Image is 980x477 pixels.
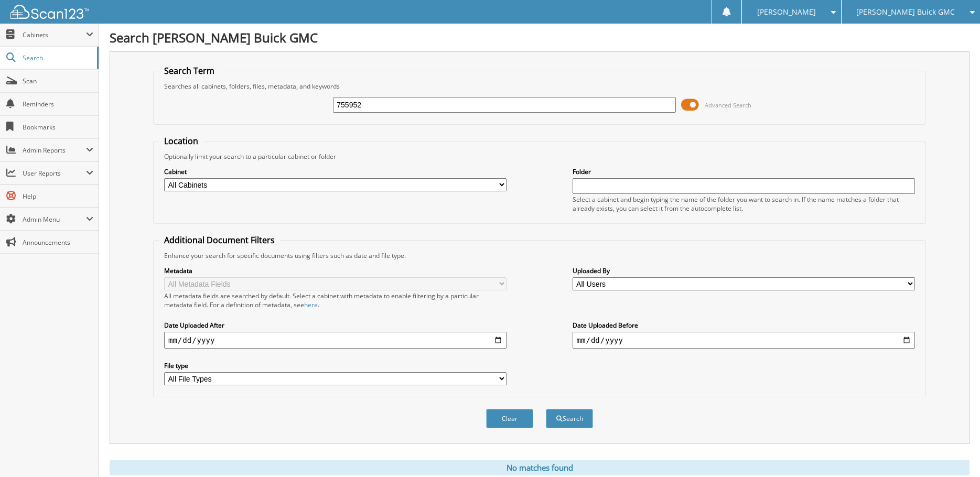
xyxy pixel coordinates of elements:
[23,77,93,85] span: Scan
[573,321,915,330] label: Date Uploaded Before
[159,251,920,260] div: Enhance your search for specific documents using filters such as date and file type.
[23,100,93,109] span: Reminders
[23,215,86,224] span: Admin Menu
[23,53,92,62] span: Search
[23,238,93,247] span: Announcements
[159,65,220,77] legend: Search Term
[573,266,915,275] label: Uploaded By
[23,146,86,155] span: Admin Reports
[159,234,280,246] legend: Additional Document Filters
[856,9,955,15] span: [PERSON_NAME] Buick GMC
[164,361,507,370] label: File type
[164,321,507,330] label: Date Uploaded After
[164,332,507,349] input: start
[23,169,86,178] span: User Reports
[573,332,915,349] input: end
[110,460,970,475] div: No matches found
[573,167,915,176] label: Folder
[757,9,816,15] span: [PERSON_NAME]
[573,195,915,213] div: Select a cabinet and begin typing the name of the folder you want to search in. If the name match...
[23,30,86,39] span: Cabinets
[159,82,920,91] div: Searches all cabinets, folders, files, metadata, and keywords
[546,409,593,428] button: Search
[23,192,93,201] span: Help
[159,152,920,161] div: Optionally limit your search to a particular cabinet or folder
[10,5,89,19] img: scan123-logo-white.svg
[164,167,507,176] label: Cabinet
[110,29,970,46] h1: Search [PERSON_NAME] Buick GMC
[23,123,93,132] span: Bookmarks
[486,409,533,428] button: Clear
[159,135,203,147] legend: Location
[164,291,507,309] div: All metadata fields are searched by default. Select a cabinet with metadata to enable filtering b...
[705,101,751,109] span: Advanced Search
[164,266,507,275] label: Metadata
[304,300,318,309] a: here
